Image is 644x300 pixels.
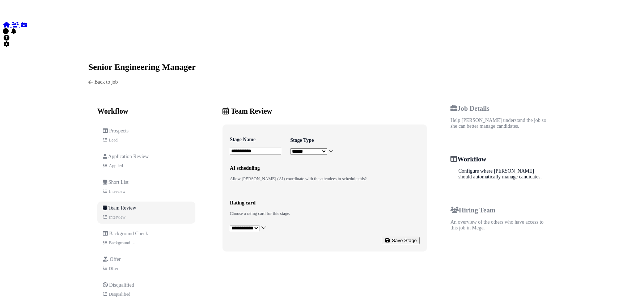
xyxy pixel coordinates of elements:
[109,128,129,134] span: Prospects
[109,138,118,143] div: Lead
[97,107,195,115] h2: Workflow
[94,79,118,85] span: Back to job
[109,292,130,297] div: Disqualified
[108,154,149,159] span: Application Review
[109,282,134,288] span: Disqualified
[109,179,129,185] span: Short List
[108,205,136,211] span: Team Review
[382,237,420,244] button: Save Stage
[109,215,126,220] div: Interview
[230,211,290,216] p: Choose a rating card for this stage.
[230,200,290,206] h3: Rating card
[109,163,123,169] div: Applied
[290,138,334,143] h3: Stage Type
[109,189,126,194] div: Interview
[450,105,548,113] h3: Job Details
[109,266,118,271] div: Offer
[223,107,427,115] h2: Team Review
[109,231,148,236] span: Background Check
[88,62,196,72] h2: Senior Engineering Manager
[109,240,136,246] div: Background Check
[450,155,548,163] h3: Workflow
[230,165,367,171] h3: AI scheduling
[450,219,548,231] p: An overview of the others who have access to this job in Mega.
[110,257,121,262] span: Offer
[450,118,548,129] p: Help [PERSON_NAME] understand the job so she can better manage candidates.
[230,176,367,182] p: Allow [PERSON_NAME] (AI) coordinate with the attendees to schedule this?
[458,168,548,180] p: Configure where [PERSON_NAME] should automatically manage candidates.
[230,137,281,143] h3: Stage Name
[450,206,548,214] h3: Hiring Team
[385,238,417,243] div: Save Stage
